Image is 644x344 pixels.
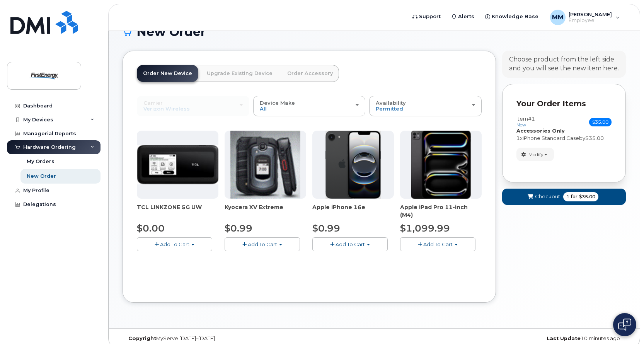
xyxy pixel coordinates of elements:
[137,145,218,184] img: linkzone5g.png
[585,135,604,141] span: $35.00
[589,118,612,126] span: $35.00
[419,13,441,20] span: Support
[535,193,560,200] span: Checkout
[446,9,480,24] a: Alerts
[411,131,471,199] img: ipad_pro_11_m4.png
[516,148,554,161] button: Modify
[137,65,198,82] a: Order New Device
[480,9,544,24] a: Knowledge Base
[137,203,218,219] div: TCL LINKZONE 5G UW
[523,135,579,141] span: iPhone Standard Case
[569,17,612,24] span: Employee
[312,237,388,251] button: Add To Cart
[528,151,543,158] span: Modify
[579,193,595,200] span: $35.00
[137,223,165,234] span: $0.00
[312,223,340,234] span: $0.99
[423,241,453,247] span: Add To Cart
[516,135,520,141] span: 1
[516,128,565,134] strong: Accessories Only
[137,237,212,251] button: Add To Cart
[407,9,446,24] a: Support
[458,335,626,342] div: 10 minutes ago
[336,241,365,247] span: Add To Cart
[547,335,581,341] strong: Last Update
[248,241,277,247] span: Add To Cart
[528,116,535,122] span: #1
[618,318,631,331] img: Open chat
[225,223,252,234] span: $0.99
[369,96,482,116] button: Availability Permitted
[509,55,619,73] div: Choose product from the left side and you will see the new item here.
[516,135,612,142] div: x by
[516,98,612,109] p: Your Order Items
[123,25,626,38] h1: New Order
[225,237,300,251] button: Add To Cart
[128,335,156,341] strong: Copyright
[312,203,394,219] div: Apple iPhone 16e
[502,189,626,204] button: Checkout 1 for $35.00
[492,13,538,20] span: Knowledge Base
[376,100,406,106] span: Availability
[458,13,474,20] span: Alerts
[516,122,526,128] small: new
[400,223,450,234] span: $1,099.99
[400,203,482,219] div: Apple iPad Pro 11-inch (M4)
[123,335,290,342] div: MyServe [DATE]–[DATE]
[281,65,339,82] a: Order Accessory
[325,131,381,199] img: iphone16e.png
[230,131,300,199] img: xvextreme.gif
[552,13,564,22] span: MM
[376,106,403,112] span: Permitted
[225,203,306,219] div: Kyocera XV Extreme
[253,96,366,116] button: Device Make All
[260,106,267,112] span: All
[569,11,612,17] span: [PERSON_NAME]
[201,65,279,82] a: Upgrade Existing Device
[516,116,535,127] h3: Item
[569,193,579,200] span: for
[545,10,625,25] div: Miller, Matthew A
[160,241,189,247] span: Add To Cart
[260,100,295,106] span: Device Make
[566,193,569,200] span: 1
[400,237,475,251] button: Add To Cart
